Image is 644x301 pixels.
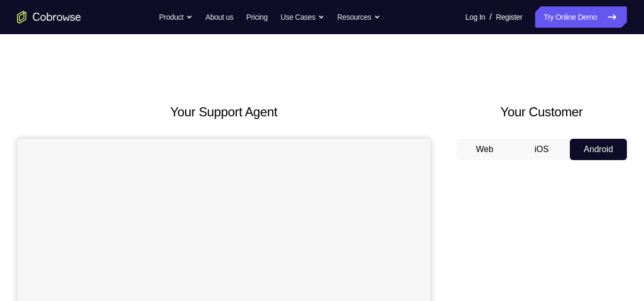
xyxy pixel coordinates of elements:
button: Web [456,139,513,160]
a: Register [496,6,522,28]
button: iOS [513,139,570,160]
a: Try Online Demo [535,6,627,28]
button: Android [570,139,627,160]
span: / [489,11,491,23]
button: Resources [337,6,380,28]
h2: Your Customer [456,102,627,122]
a: About us [205,6,233,28]
button: Use Cases [281,6,324,28]
button: Product [159,6,193,28]
h2: Your Support Agent [17,102,431,122]
a: Go to the home page [17,11,81,23]
a: Pricing [246,6,267,28]
a: Log In [465,6,485,28]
